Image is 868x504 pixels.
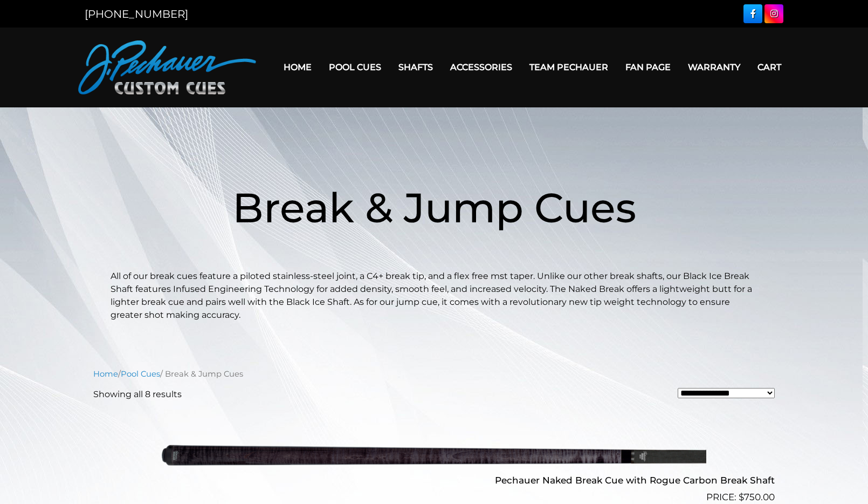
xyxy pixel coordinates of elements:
[739,492,775,502] bdi: 750.00
[93,471,775,491] h2: Pechauer Naked Break Cue with Rogue Carbon Break Shaft
[390,53,442,81] a: Shafts
[442,53,521,81] a: Accessories
[93,388,182,401] p: Showing all 8 results
[678,388,775,398] select: Shop order
[78,40,256,94] img: Pechauer Custom Cues
[617,53,679,81] a: Fan Page
[739,492,744,502] span: $
[85,8,188,21] a: [PHONE_NUMBER]
[111,270,757,322] p: All of our break cues feature a piloted stainless-steel joint, a C4+ break tip, and a flex free m...
[93,369,118,379] a: Home
[162,410,706,500] img: Pechauer Naked Break Cue with Rogue Carbon Break Shaft
[679,53,749,81] a: Warranty
[749,53,790,81] a: Cart
[275,53,320,81] a: Home
[232,182,636,233] span: Break & Jump Cues
[93,368,775,380] nav: Breadcrumb
[320,53,390,81] a: Pool Cues
[121,369,160,379] a: Pool Cues
[521,53,617,81] a: Team Pechauer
